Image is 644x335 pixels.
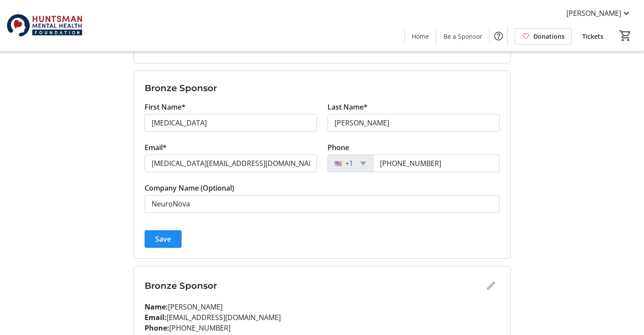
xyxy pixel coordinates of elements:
[145,102,186,112] label: First Name*
[145,313,167,322] strong: Email:
[328,142,349,153] label: Phone
[490,27,507,45] button: Help
[145,81,500,95] h3: Bronze Sponsor
[575,28,610,44] a: Tickets
[443,32,482,41] span: Be a Sponsor
[155,234,171,244] span: Save
[145,323,500,333] p: [PHONE_NUMBER]
[405,28,436,44] a: Home
[559,6,639,20] button: [PERSON_NAME]
[436,28,489,44] a: Be a Sponsor
[145,323,169,333] strong: Phone:
[533,32,565,41] span: Donations
[373,155,500,172] input: (201) 555-0123
[566,8,621,18] span: [PERSON_NAME]
[5,4,84,48] img: Huntsman Mental Health Foundation's Logo
[145,183,234,193] label: Company Name (Optional)
[515,28,572,44] a: Donations
[412,32,429,41] span: Home
[145,230,182,248] button: Save
[145,279,482,292] h3: Bronze Sponsor
[145,312,500,323] p: [EMAIL_ADDRESS][DOMAIN_NAME]
[582,32,603,41] span: Tickets
[145,302,500,312] p: [PERSON_NAME]
[618,28,633,44] button: Cart
[328,102,368,112] label: Last Name*
[145,302,168,312] strong: Name:
[145,142,167,153] label: Email*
